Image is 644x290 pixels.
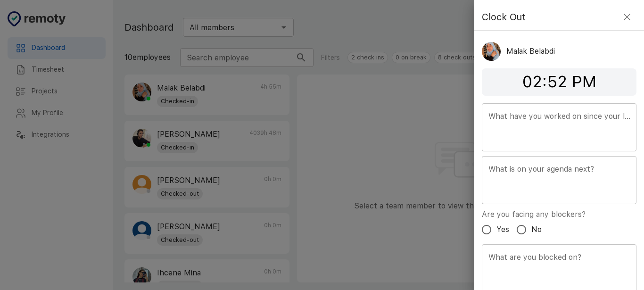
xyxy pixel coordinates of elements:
[506,46,555,57] p: Malak Belabdi
[496,224,509,235] span: Yes
[482,209,586,220] label: Are you facing any blockers?
[531,224,542,235] span: No
[482,72,636,92] h4: 02:52 PM
[482,42,501,61] img: 7142927655937_674fb81d866afa1832cf_512.jpg
[482,9,526,25] h4: Clock Out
